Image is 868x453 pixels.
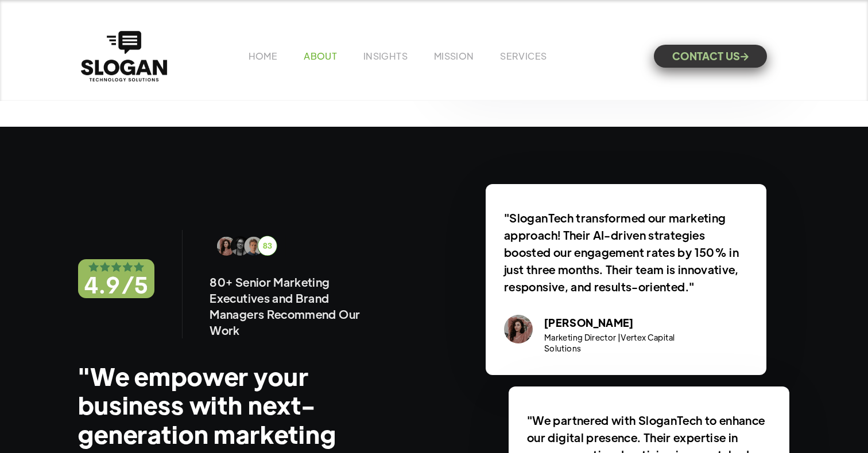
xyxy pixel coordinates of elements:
[210,274,371,338] div: 80+ Senior Marketing Executives and Brand Managers Recommend Our Work
[304,50,337,62] a: ABOUT
[78,28,170,84] a: home
[500,50,547,62] a: SERVICES
[654,45,767,68] a: CONTACT US
[544,332,712,354] div: Marketing Director |Vertex Capital Solutions
[741,53,749,60] span: 
[544,315,712,331] div: [PERSON_NAME]
[363,50,408,62] a: INSIGHTS
[249,50,277,62] a: HOME
[504,315,533,343] img: content
[434,50,474,62] a: MISSION
[504,210,739,294] strong: "SloganTech transformed our marketing approach! Their AI-driven strategies boosted our engagement...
